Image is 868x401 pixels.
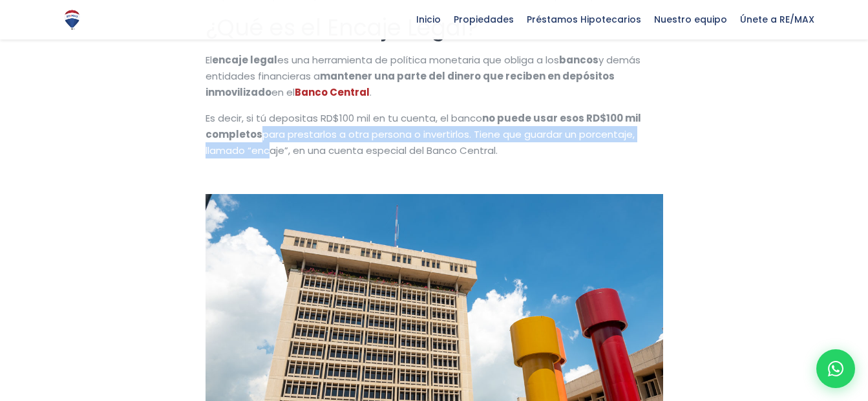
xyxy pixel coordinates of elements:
[206,111,641,141] b: no puede usar esos RD$100 mil completos
[447,10,520,29] span: Propiedades
[295,85,370,99] a: Banco Central
[648,10,734,29] span: Nuestro equipo
[271,85,295,99] span: en el
[206,69,615,99] b: mantener una parte del dinero que reciben en depósitos inmovilizado
[206,127,635,157] span: para prestarlos a otra persona o invertirlos. Tiene que guardar un porcentaje, llamado “encaje”, ...
[559,53,598,67] b: bancos
[734,10,821,29] span: Únete a RE/MAX
[520,10,648,29] span: Préstamos Hipotecarios
[212,53,277,67] b: encaje legal
[206,53,212,67] span: El
[206,111,482,125] span: Es decir, si tú depositas RD$100 mil en tu cuenta, el banco
[61,8,83,31] img: Logo de REMAX
[277,53,559,67] span: es una herramienta de política monetaria que obliga a los
[410,10,447,29] span: Inicio
[370,85,372,99] span: .
[206,53,640,83] span: y demás entidades financieras a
